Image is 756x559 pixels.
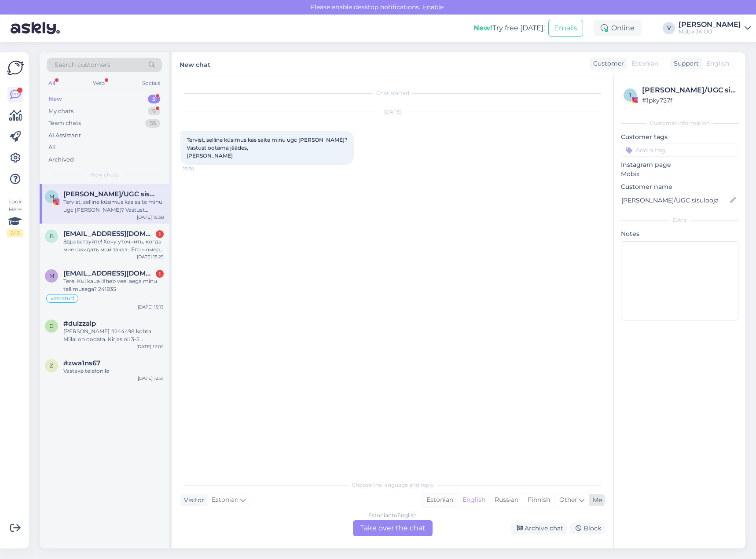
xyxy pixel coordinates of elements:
div: [DATE] [180,108,605,116]
span: 1 [629,92,631,98]
span: z [50,362,53,369]
div: 1 [156,230,164,238]
span: #zwa1ns67 [63,359,100,367]
div: Здравствуйте! Хочу уточнить, когда мне ожидать мой заказ . Его номер #247589 [63,238,164,254]
button: Emails [548,20,583,37]
p: Mobix [621,169,738,179]
div: Tere. Kui kaua lãheb veel aega minu tellimusega? 241835 [63,277,164,293]
div: Extra [621,216,738,224]
div: [DATE] 15:38 [137,214,164,221]
div: All [48,143,56,152]
div: Block [570,522,605,534]
div: Customer [590,59,624,68]
div: Estonian [422,493,458,507]
div: My chats [48,107,73,116]
div: Try free [DATE]: [473,23,545,33]
div: English [458,493,490,507]
span: d [49,323,54,329]
div: V [663,22,675,34]
div: # 1pky757f [642,96,736,105]
span: New chats [90,171,118,179]
div: Look Here [7,198,23,237]
span: merlinelizabethkoppel@gmail.com [63,269,155,277]
div: 1 [156,270,164,278]
div: Choose the language and reply [180,481,605,489]
b: New! [473,24,492,32]
div: 9 [148,107,160,116]
div: [DATE] 12:51 [138,375,164,382]
span: 15:38 [183,165,216,172]
a: [PERSON_NAME]Mobix JK OÜ [679,21,751,35]
img: Askly Logo [7,59,24,76]
span: bublikovae@gmail.com [63,230,155,238]
div: Finnish [523,493,554,507]
input: Add name [621,195,728,205]
span: English [706,59,729,68]
p: Customer tags [621,132,738,142]
div: New [48,95,62,103]
div: 5 [148,95,160,103]
div: 2 / 3 [7,229,23,237]
div: [PERSON_NAME] [679,21,741,28]
span: Estonian [631,59,658,68]
span: M [49,193,54,200]
div: Take over the chat [353,520,433,536]
label: New chat [180,58,210,70]
div: Visitor [180,496,204,505]
p: Notes [621,229,738,239]
div: Web [91,77,106,89]
div: Customer information [621,119,738,127]
div: [PERSON_NAME]/UGC sisulooja [642,85,736,96]
div: Estonian to English [368,511,417,519]
p: Instagram page [621,160,738,169]
span: Estonian [212,495,239,505]
div: Chat started [180,89,605,97]
span: Other [559,496,577,504]
div: Russian [490,493,523,507]
div: AI Assistant [48,131,81,140]
div: Archived [48,155,74,164]
span: Enable [420,3,446,11]
div: [DATE] 15:25 [137,254,164,260]
div: Tervist, selline küsimus kas saite minu ugc [PERSON_NAME]? Vastust ootama jäädes, [PERSON_NAME] [63,198,164,214]
span: Tervist, selline küsimus kas saite minu ugc [PERSON_NAME]? Vastust ootama jäädes, [PERSON_NAME] [187,136,348,159]
span: #dulzzalp [63,320,96,327]
input: Add a tag [621,143,738,157]
span: b [50,233,54,239]
div: Vastake telefonile [63,367,164,375]
div: [PERSON_NAME] #244498 kohta. Millal on oodata. Kirjas oli 3-5 tööpäeva. [63,327,164,343]
div: Support [670,59,699,68]
div: All [47,77,57,89]
span: Search customers [55,60,110,70]
span: vastatud [51,296,74,301]
div: Me [589,496,602,505]
div: [DATE] 15:13 [138,304,164,310]
div: 55 [145,119,160,128]
span: m [49,272,54,279]
span: Maarjo Rösler/UGC sisulooja [63,190,155,198]
div: [DATE] 12:02 [136,343,164,350]
p: Customer name [621,182,738,191]
div: Mobix JK OÜ [679,28,741,35]
div: Socials [140,77,162,89]
div: Online [594,20,642,36]
div: Team chats [48,119,81,128]
div: Archive chat [511,522,567,534]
